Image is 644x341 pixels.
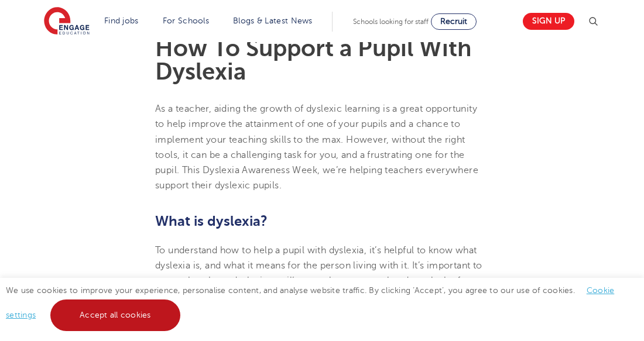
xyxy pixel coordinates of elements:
span: Recruit [440,17,467,26]
a: Recruit [431,13,477,30]
a: Sign up [523,13,574,30]
span: Schools looking for staff [353,18,429,26]
a: Accept all cookies [50,299,180,331]
a: For Schools [163,16,209,25]
a: Blogs & Latest News [233,16,313,25]
span: As a teacher, aiding the growth of dyslexic learning is a great opportunity to help improve the a... [155,104,478,191]
span: To understand how to help a pupil with dyslexia, it’s helpful to know what dyslexia is, and what ... [155,245,482,302]
b: What is dyslexia? [155,213,268,229]
span: We use cookies to improve your experience, personalise content, and analyse website traffic. By c... [6,286,614,319]
img: Engage Education [44,7,90,36]
a: Find jobs [104,16,139,25]
b: How To Support a Pupil With Dyslexia [155,35,472,85]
